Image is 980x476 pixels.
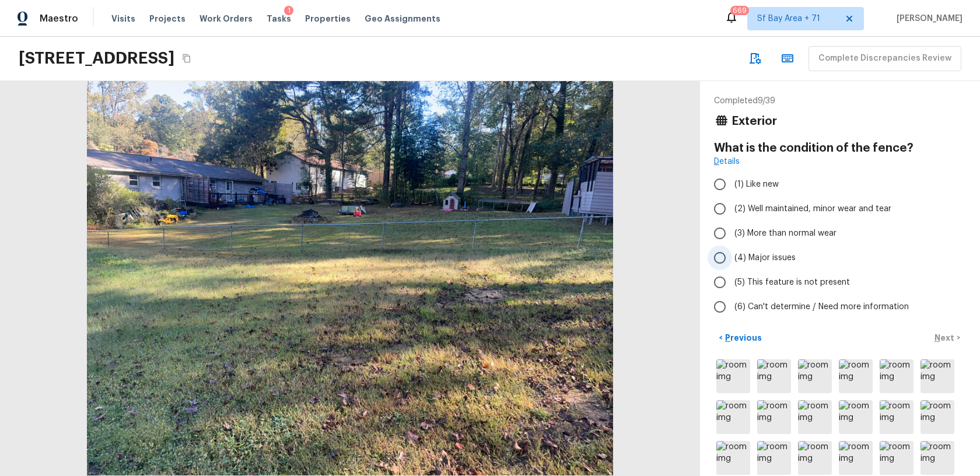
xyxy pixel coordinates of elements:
[892,13,963,24] span: [PERSON_NAME]
[714,141,966,156] h4: What is the condition of the fence?
[798,441,832,475] img: room img
[839,400,873,434] img: room img
[734,203,891,215] span: (2) Well maintained, minor wear and tear
[714,95,966,107] p: Completed 9 / 39
[179,51,194,66] button: Copy Address
[199,13,253,24] span: Work Orders
[288,5,290,16] div: 1
[734,276,850,288] span: (5) This feature is not present
[149,13,185,24] span: Projects
[798,400,832,434] img: room img
[734,301,909,313] span: (6) Can't determine / Need more information
[757,400,791,434] img: room img
[734,252,796,264] span: (4) Major issues
[731,114,777,129] h4: Exterior
[839,441,873,475] img: room img
[111,13,135,24] span: Visits
[40,13,78,24] span: Maestro
[880,359,914,393] img: room img
[757,359,791,393] img: room img
[921,359,954,393] img: room img
[19,48,174,69] h2: [STREET_ADDRESS]
[716,359,750,393] img: room img
[716,441,750,475] img: room img
[305,13,351,24] span: Properties
[798,359,832,393] img: room img
[714,328,766,348] button: <Previous
[714,156,740,167] a: Details
[716,400,750,434] img: room img
[723,332,762,344] p: Previous
[365,13,440,24] span: Geo Assignments
[880,441,914,475] img: room img
[839,359,873,393] img: room img
[757,13,837,24] span: Sf Bay Area + 71
[921,441,954,475] img: room img
[880,400,914,434] img: room img
[733,5,747,16] div: 669
[734,178,779,190] span: (1) Like new
[757,441,791,475] img: room img
[921,400,954,434] img: room img
[267,15,291,23] span: Tasks
[734,228,836,239] span: (3) More than normal wear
